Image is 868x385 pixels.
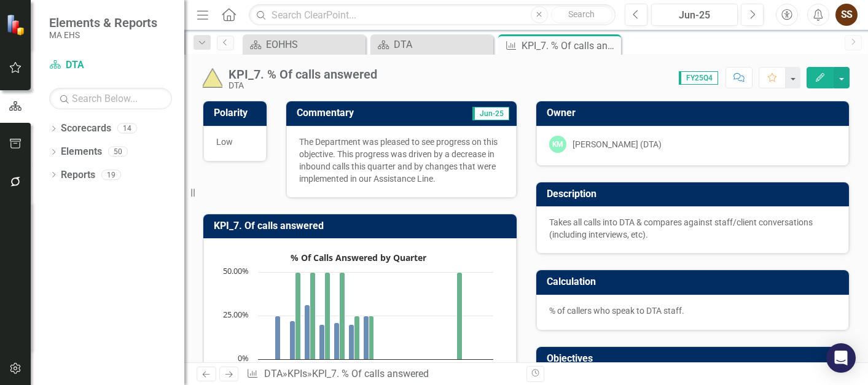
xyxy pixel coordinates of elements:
path: FY25Q4, 25. Target. [369,316,374,360]
div: [PERSON_NAME] (DTA) [573,138,662,150]
img: At-risk [203,68,222,88]
path: FY24Q3, 50. Target. [295,273,301,360]
path: FY25Q3, 20. Actual. [349,325,354,360]
div: 50 [108,147,128,157]
h3: Description [547,189,843,200]
path: FY25Q3, 25. Target. [354,316,360,360]
path: FY24Q4, 50. Target. [310,273,316,360]
text: 25.00% [223,309,249,320]
path: FY24Q4, 31. Actual. [305,305,310,360]
button: SS [835,4,858,26]
button: Search [551,6,612,23]
div: 14 [117,123,137,134]
span: Search [568,9,595,19]
span: FY25Q4 [679,71,718,85]
button: Jun-25 [651,4,738,26]
span: Elements & Reports [49,15,157,30]
div: DTA [394,37,490,52]
path: FY25Q2, 21. Actual. [334,323,340,360]
a: KPIs [287,368,307,379]
path: FY25Q1, 20. Actual. [319,325,325,360]
text: % Of Calls Answered by Quarter [291,252,427,263]
input: Search Below... [49,88,172,109]
div: » » [246,367,517,381]
img: ClearPoint Strategy [6,14,28,36]
a: EOHHS [246,37,362,52]
a: DTA [264,368,283,379]
h3: KPI_7. Of calls answered [214,220,510,231]
div: KPI_7. % Of calls answered [312,368,429,379]
div: Jun-25 [655,8,733,23]
span: Low [216,137,233,147]
small: MA EHS [49,30,157,40]
div: DTA [229,81,377,90]
a: Reports [61,168,95,182]
a: Scorecards [61,122,111,136]
p: Takes all calls into DTA & compares against staff/client conversations (including interviews, etc). [549,216,837,241]
a: DTA [49,58,172,72]
p: The Department was pleased to see progress on this objective. This progress was driven by a decre... [299,136,503,185]
p: % of callers who speak to DTA staff. [549,305,837,317]
h3: Polarity [214,107,260,119]
div: 19 [101,169,121,180]
text: 0% [238,352,249,364]
h3: Calculation [547,276,843,287]
div: Open Intercom Messenger [826,343,856,373]
path: FY25Q1, 50. Target. [325,273,330,360]
path: FY24Q3, 22. Actual. [290,321,295,360]
h3: Commentary [297,107,424,119]
a: Elements [61,145,102,159]
text: 50.00% [223,265,249,276]
path: FY25Q2, 50. Target. [340,273,345,360]
div: KPI_7. % Of calls answered [522,38,618,53]
input: Search ClearPoint... [249,4,616,26]
div: KPI_7. % Of calls answered [229,68,377,81]
a: DTA [373,37,490,52]
path: FY27Q2, 50. Target. [457,273,463,360]
h3: Objectives [547,353,843,364]
h3: Owner [547,107,843,119]
div: EOHHS [266,37,362,52]
path: FY25Q4, 25. Actual. [364,316,369,360]
path: FY24Q2, 25. Actual. [275,316,281,360]
div: KM [549,136,566,153]
span: Jun-25 [472,107,509,120]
